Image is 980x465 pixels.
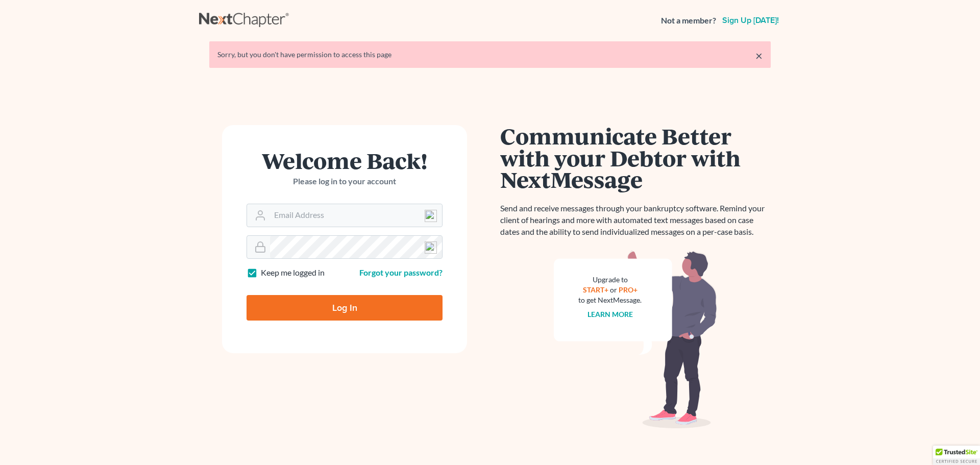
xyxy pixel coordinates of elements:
h1: Communicate Better with your Debtor with NextMessage [500,125,771,190]
a: PRO+ [619,285,638,294]
a: START+ [583,285,608,294]
a: Learn more [587,310,633,319]
input: Log In [247,295,443,321]
div: to get NextMessage. [578,295,642,305]
label: Keep me logged in [261,267,325,279]
div: Sorry, but you don't have permission to access this page [217,50,763,60]
div: TrustedSite Certified [933,446,980,465]
h1: Welcome Back! [247,150,443,172]
img: npw-badge-icon-locked.svg [425,210,437,222]
input: Email Address [270,204,442,227]
img: npw-badge-icon-locked.svg [425,241,437,254]
strong: Not a member? [661,15,716,27]
a: × [755,50,763,62]
p: Please log in to your account [247,176,443,187]
span: or [610,285,617,294]
div: Upgrade to [578,275,642,285]
a: Sign up [DATE]! [720,16,781,25]
img: nextmessage_bg-59042aed3d76b12b5cd301f8e5b87938c9018125f34e5fa2b7a6b67550977c72.svg [554,250,717,429]
a: Forgot your password? [359,267,443,277]
p: Send and receive messages through your bankruptcy software. Remind your client of hearings and mo... [500,203,771,238]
